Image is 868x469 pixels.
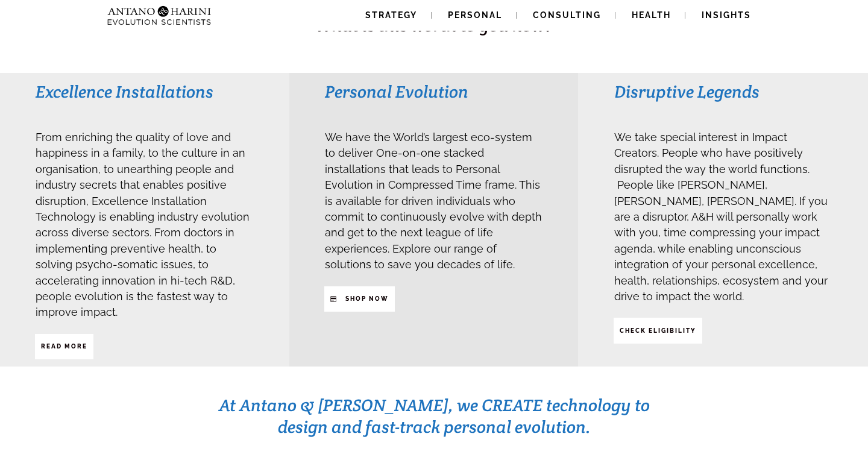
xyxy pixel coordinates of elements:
[702,10,751,20] span: Insights
[35,334,93,359] a: Read More
[41,343,87,350] strong: Read More
[632,10,671,20] span: Health
[448,10,502,20] span: Personal
[325,131,542,271] span: We have the World’s largest eco-system to deliver One-on-one stacked installations that leads to ...
[36,131,250,318] span: From enriching the quality of love and happiness in a family, to the culture in an organisation, ...
[365,10,417,20] span: Strategy
[620,327,696,334] strong: CHECK ELIGIBILITY
[614,131,828,303] span: We take special interest in Impact Creators. People who have positively disrupted the way the wor...
[614,318,702,343] a: CHECK ELIGIBILITY
[533,10,601,20] span: Consulting
[219,394,650,438] span: At Antano & [PERSON_NAME], we CREATE technology to design and fast-track personal evolution.
[325,81,542,102] h3: Personal Evolution
[345,295,389,302] strong: SHop NOW
[324,286,395,312] a: SHop NOW
[614,81,832,102] h3: Disruptive Legends
[36,81,253,102] h3: Excellence Installations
